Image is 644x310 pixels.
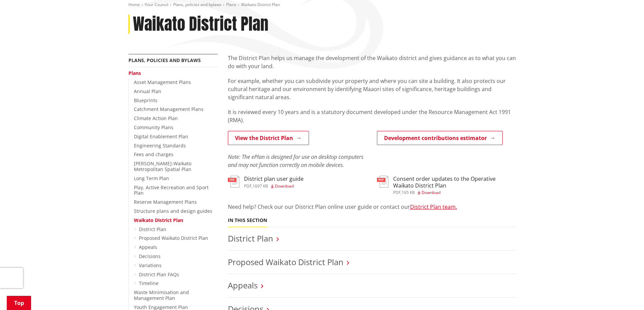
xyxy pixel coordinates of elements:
a: Variations [139,262,162,269]
span: 165 KB [402,190,415,195]
a: Play, Active Recreation and Sport Plan [134,184,209,196]
a: Long Term Plan [134,175,169,181]
a: Proposed Waikato District Plan [139,235,208,241]
a: Asset Management Plans [134,79,191,85]
img: document-pdf.svg [228,176,239,188]
a: Annual Plan [134,88,161,94]
h1: Waikato District Plan [133,15,268,34]
a: [PERSON_NAME]-Waikato Metropolitan Spatial Plan [134,160,191,172]
div: , [244,184,304,188]
a: Consent order updates to the Operative Waikato District Plan pdf,165 KB Download [377,176,516,194]
a: Waikato District Plan [134,217,183,223]
div: , [393,191,516,195]
a: Blueprints [134,97,158,104]
a: Plans [128,70,141,76]
a: Appeals [139,244,157,250]
p: For example, whether you can subdivide your property and where you can site a building. It also p... [228,77,516,101]
img: document-pdf.svg [377,176,388,188]
span: Download [275,183,294,189]
span: Waikato District Plan [241,2,280,7]
a: Plans [226,2,236,7]
a: Decisions [139,253,161,259]
h5: In this section [228,218,267,223]
p: Need help? Check our our District Plan online user guide or contact our [228,203,516,211]
a: View the District Plan [228,131,309,145]
p: The District Plan helps us manage the development of the Waikato district and gives guidance as t... [228,54,516,70]
a: Appeals [228,280,258,291]
a: Plans, policies and bylaws [173,2,221,7]
span: Download [422,190,440,195]
h3: District plan user guide [244,176,304,182]
iframe: Messenger Launcher [613,282,637,306]
nav: breadcrumb [128,2,516,8]
em: Note: The ePlan is designed for use on desktop computers and may not function correctly on mobile... [228,153,363,169]
a: Development contributions estimator [377,131,503,145]
span: 1697 KB [253,183,268,189]
h3: Consent order updates to the Operative Waikato District Plan [393,176,516,189]
a: District Plan [228,233,273,244]
a: Top [7,296,31,310]
a: Waste Minimisation and Management Plan [134,289,189,301]
a: Home [128,2,140,7]
a: Catchment Management Plans [134,106,204,112]
a: Plans, policies and bylaws [128,57,201,63]
a: District Plan FAQs [139,271,179,278]
span: pdf [393,190,401,195]
a: District Plan team. [410,203,457,210]
p: It is reviewed every 10 years and is a statutory document developed under the Resource Management... [228,108,516,124]
a: District Plan [139,226,166,232]
a: Your Council [145,2,168,7]
a: Digital Enablement Plan [134,133,188,140]
span: pdf [244,183,252,189]
a: Structure plans and design guides [134,208,212,214]
a: Fees and charges [134,151,173,158]
a: Proposed Waikato District Plan [228,256,343,267]
a: District plan user guide pdf,1697 KB Download [228,176,304,188]
a: Climate Action Plan [134,115,178,121]
a: Reserve Management Plans [134,199,197,205]
a: Timeline [139,280,159,286]
a: Engineering Standards [134,142,186,149]
a: Community Plans [134,124,173,131]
